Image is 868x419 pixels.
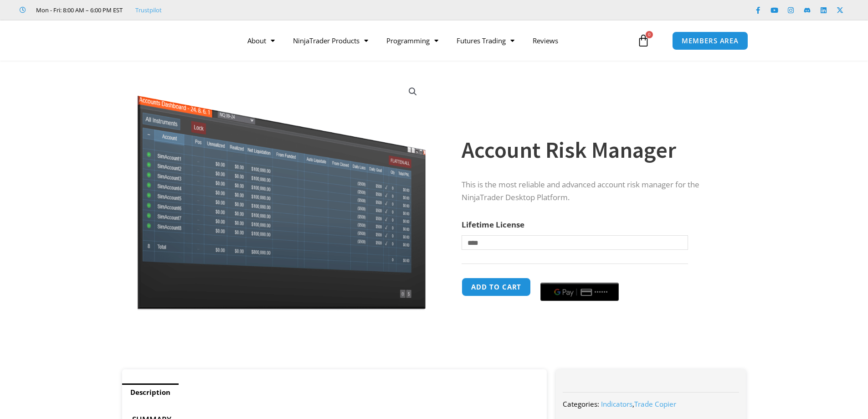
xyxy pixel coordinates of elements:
a: Reviews [524,30,567,51]
a: MEMBERS AREA [672,31,748,50]
a: Clear options [462,254,476,261]
span: , [601,399,676,409]
p: This is the most reliable and advanced account risk manager for the NinjaTrader Desktop Platform. [462,178,728,205]
text: •••••• [595,289,608,295]
label: Lifetime License [462,219,524,230]
a: View full-screen image gallery [405,83,421,100]
button: Buy with GPay [540,283,619,301]
a: Programming [377,30,447,51]
a: 0 [623,27,663,54]
img: LogoAI | Affordable Indicators – NinjaTrader [108,24,205,57]
a: Trade Copier [634,399,676,409]
a: About [238,30,284,51]
a: Indicators [601,399,632,409]
img: Screenshot 2024-08-26 15462845454 [135,77,428,310]
a: Description [122,383,179,401]
span: MEMBERS AREA [682,37,739,44]
a: Trustpilot [135,5,162,16]
button: Add to cart [462,278,531,296]
span: 0 [646,31,653,38]
h1: Account Risk Manager [462,134,728,166]
span: Mon - Fri: 8:00 AM – 6:00 PM EST [34,5,123,16]
a: NinjaTrader Products [284,30,377,51]
iframe: Secure payment input frame [539,276,621,277]
span: Categories: [563,399,599,409]
nav: Menu [238,30,635,51]
a: Futures Trading [447,30,524,51]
